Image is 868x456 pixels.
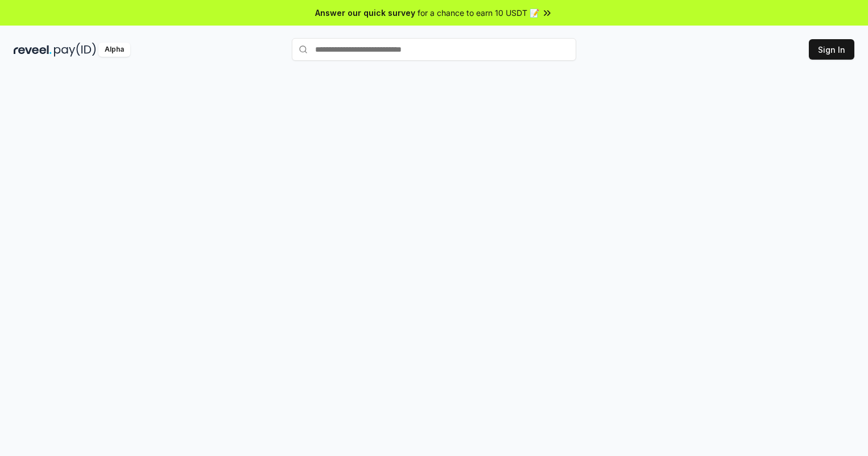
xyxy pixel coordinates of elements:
img: reveel_dark [14,43,52,57]
button: Sign In [809,39,854,60]
span: Answer our quick survey [315,7,415,19]
img: pay_id [54,43,96,57]
div: Alpha [98,43,130,57]
span: for a chance to earn 10 USDT 📝 [418,7,539,19]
